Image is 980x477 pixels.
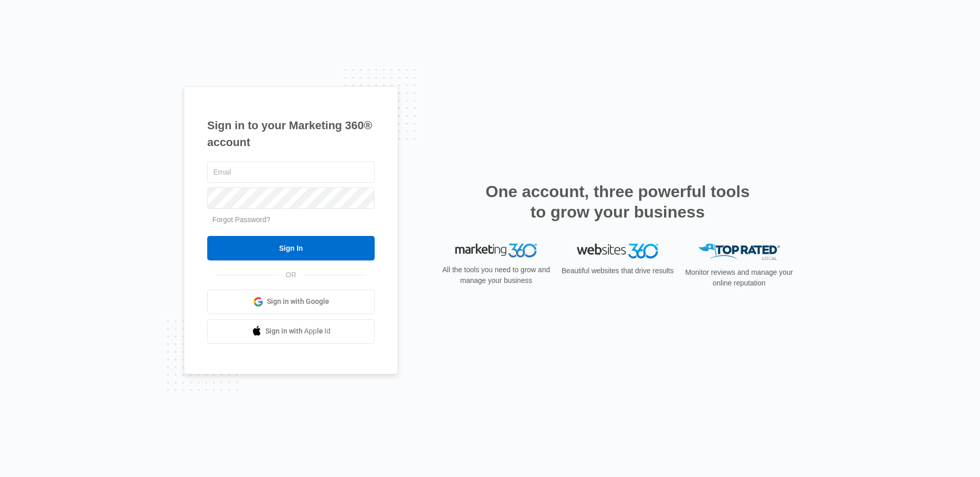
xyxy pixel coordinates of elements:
[207,236,375,260] input: Sign In
[439,265,553,286] p: All the tools you need to grow and manage your business
[207,117,375,151] h1: Sign in to your Marketing 360® account
[207,290,375,314] a: Sign in with Google
[207,319,375,344] a: Sign in with Apple Id
[265,326,331,337] span: Sign in with Apple Id
[698,244,780,260] img: Top Rated Local
[682,267,796,289] p: Monitor reviews and manage your online reputation
[560,266,675,276] p: Beautiful websites that drive results
[482,181,753,222] h2: One account, three powerful tools to grow your business
[577,244,658,258] img: Websites 360
[207,161,375,183] input: Email
[212,216,271,224] a: Forgot Password?
[455,244,537,258] img: Marketing 360
[279,270,304,280] span: OR
[267,296,329,307] span: Sign in with Google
